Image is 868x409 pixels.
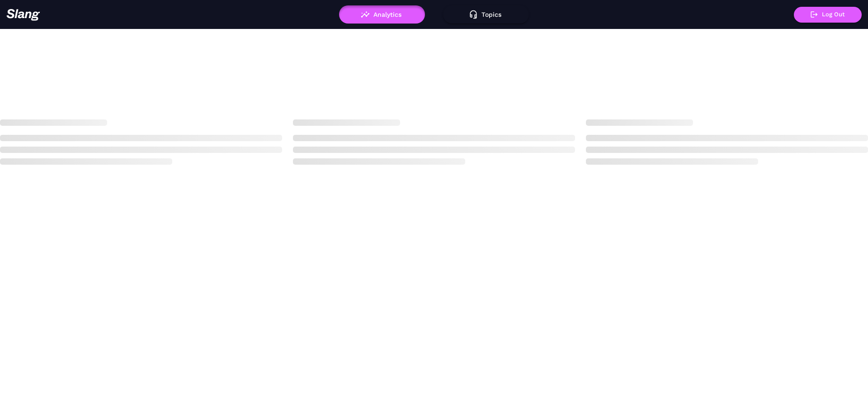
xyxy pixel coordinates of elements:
[339,5,425,24] button: Analytics
[794,7,862,23] button: Log Out
[6,9,40,21] img: 623511267c55cb56e2f2a487_logo2.png
[339,11,425,17] a: Analytics
[443,5,529,24] button: Topics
